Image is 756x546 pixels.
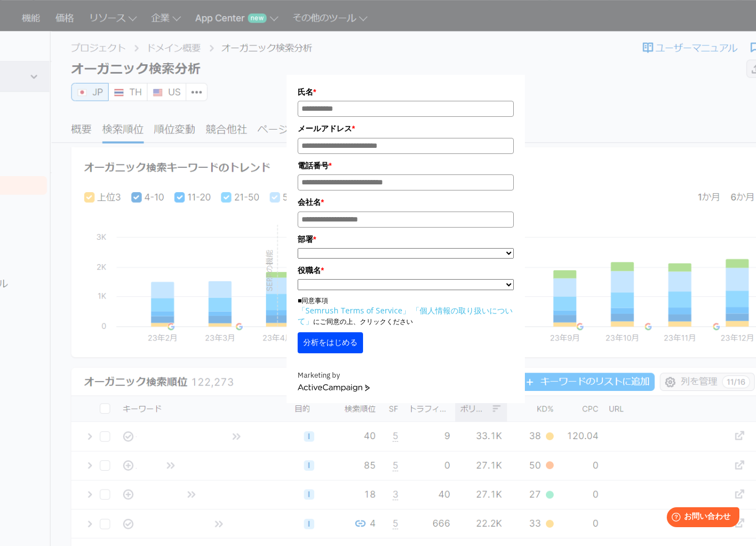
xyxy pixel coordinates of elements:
iframe: Help widget launcher [657,503,744,534]
p: ■同意事項 にご同意の上、クリックください [298,296,514,327]
a: 「Semrush Terms of Service」 [298,305,410,316]
button: 分析をはじめる [298,332,363,353]
a: 「個人情報の取り扱いについて」 [298,305,513,326]
label: 電話番号 [298,159,514,172]
label: メールアドレス [298,122,514,135]
label: 会社名 [298,196,514,208]
label: 役職名 [298,264,514,276]
div: Marketing by [298,370,514,382]
label: 氏名 [298,86,514,98]
label: 部署 [298,233,514,245]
